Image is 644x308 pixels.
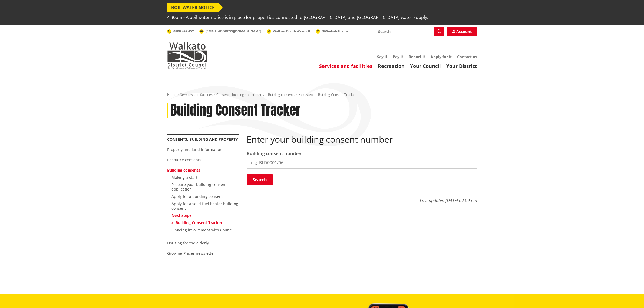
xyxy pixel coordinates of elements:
[167,29,194,34] a: 0800 492 452
[318,92,356,97] span: Building Consent Tracker
[167,147,222,152] a: Property and land information
[446,63,477,69] a: Your District
[319,63,372,69] a: Services and facilities
[375,27,444,36] input: Search input
[247,174,273,185] button: Search
[199,29,261,34] a: [EMAIL_ADDRESS][DOMAIN_NAME]
[316,29,350,33] a: @WaikatoDistrict
[167,168,200,173] a: Building consents
[167,157,201,162] a: Resource consents
[377,54,387,59] a: Say it
[167,251,215,256] a: Growing Places newsletter
[167,137,238,142] a: Consents, building and property
[171,227,234,232] a: Ongoing involvement with Council
[410,63,441,69] a: Your Council
[457,54,477,59] a: Contact us
[247,150,302,157] label: Building consent number
[180,92,213,97] a: Services and facilities
[447,27,477,36] a: Account
[167,12,428,22] span: 4.30pm - A boil water notice is in place for properties connected to [GEOGRAPHIC_DATA] and [GEOGR...
[273,29,310,34] span: WaikatoDistrictCouncil
[167,92,176,97] a: Home
[167,42,208,69] img: Waikato District Council - Te Kaunihera aa Takiwaa o Waikato
[268,92,295,97] a: Building consents
[167,240,209,245] a: Housing for the elderly
[322,29,350,33] span: @WaikatoDistrict
[171,103,300,118] h1: Building Consent Tracker
[298,92,314,97] a: Next steps
[409,54,425,59] a: Report it
[393,54,403,59] a: Pay it
[267,29,310,34] a: WaikatoDistrictCouncil
[216,92,264,97] a: Consents, building and property
[171,201,238,211] a: Apply for a solid fuel heater building consent​
[167,3,219,12] span: BOIL WATER NOTICE
[173,29,194,34] span: 0800 492 452
[171,182,227,192] a: Prepare your building consent application
[247,192,477,204] p: Last updated [DATE] 02:09 pm
[431,54,452,59] a: Apply for it
[171,213,191,218] a: Next steps
[378,63,405,69] a: Recreation
[171,175,197,180] a: Making a start
[247,157,477,169] input: e.g. BLD0001/06
[206,29,261,34] span: [EMAIL_ADDRESS][DOMAIN_NAME]
[171,194,223,199] a: Apply for a building consent
[247,134,477,145] h2: Enter your building consent number
[176,220,222,225] a: Building Consent Tracker
[167,93,477,97] nav: breadcrumb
